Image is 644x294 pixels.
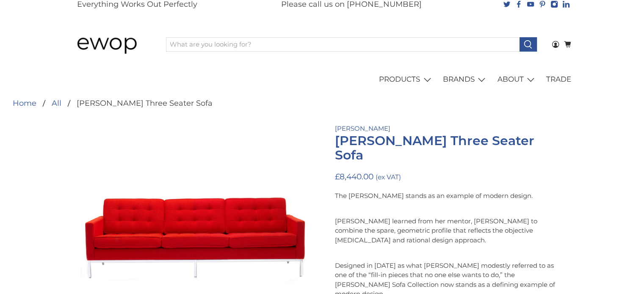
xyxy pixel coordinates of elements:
[61,99,213,107] li: [PERSON_NAME] Three Seater Sofa
[492,68,542,91] a: ABOUT
[335,191,564,201] p: The [PERSON_NAME] stands as an example of modern design.
[68,68,576,91] nav: main navigation
[52,99,61,107] a: All
[335,134,564,162] h1: [PERSON_NAME] Three Seater Sofa
[13,99,213,107] nav: breadcrumbs
[374,68,438,91] a: PRODUCTS
[335,124,390,132] a: [PERSON_NAME]
[335,207,564,245] p: [PERSON_NAME] learned from her mentor, [PERSON_NAME] to combine the spare, geometric profile that...
[376,173,401,181] small: (ex VAT)
[542,68,576,91] a: TRADE
[13,99,36,107] a: Home
[166,37,520,52] input: What are you looking for?
[335,172,373,181] span: £8,440.00
[438,68,493,91] a: BRANDS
